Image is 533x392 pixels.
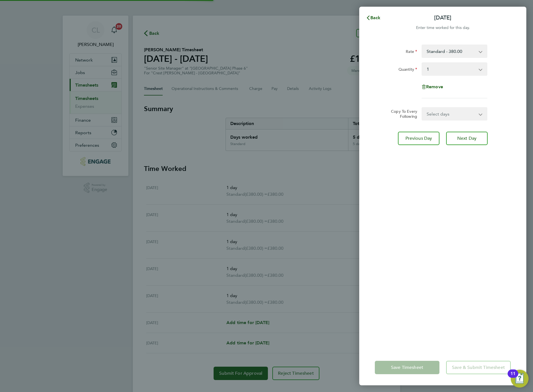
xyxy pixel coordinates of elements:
label: Quantity [398,67,417,73]
button: Open Resource Center, 11 new notifications [511,370,529,388]
span: Remove [426,84,443,89]
div: 11 [510,374,515,381]
span: Next Day [457,136,476,141]
span: Previous Day [405,136,432,141]
button: Remove [422,85,443,89]
label: Copy To Every Following [387,109,417,119]
div: Enter time worked for this day. [359,24,526,31]
button: Previous Day [398,132,439,145]
button: Back [360,12,386,23]
button: Next Day [446,132,488,145]
p: [DATE] [434,14,451,22]
label: Rate [406,49,417,56]
span: Back [370,15,381,20]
